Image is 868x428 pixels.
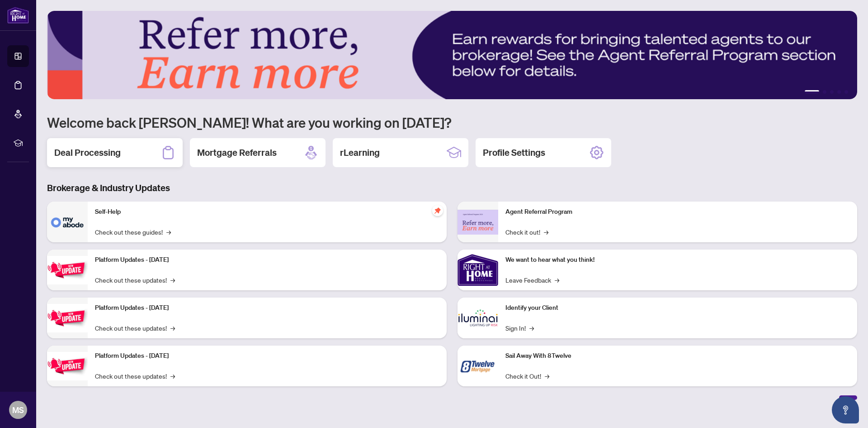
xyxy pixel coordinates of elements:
p: Identify your Client [505,303,850,313]
span: → [170,371,175,381]
span: → [170,275,175,285]
img: Platform Updates - June 23, 2025 [47,352,88,380]
a: Leave Feedback→ [505,275,559,285]
a: Check out these updates!→ [95,371,175,381]
a: Sign In!→ [505,323,534,333]
button: 1 [805,90,819,94]
img: logo [7,7,29,24]
p: Sail Away With 8Twelve [505,351,850,361]
img: Slide 0 [47,11,857,99]
span: → [555,275,559,285]
span: → [170,323,175,333]
img: We want to hear what you think! [458,250,498,290]
a: Check it Out!→ [505,371,549,381]
img: Platform Updates - July 21, 2025 [47,256,88,284]
h2: rLearning [340,146,380,159]
span: → [529,323,534,333]
span: → [166,227,171,237]
p: Platform Updates - [DATE] [95,255,439,265]
button: Open asap [832,396,859,423]
button: 3 [830,90,834,94]
p: Agent Referral Program [505,207,850,217]
a: Check out these updates!→ [95,323,175,333]
p: Platform Updates - [DATE] [95,351,439,361]
p: Self-Help [95,207,439,217]
img: Platform Updates - July 8, 2025 [47,304,88,332]
span: → [544,227,548,237]
img: Self-Help [47,202,88,242]
a: Check out these updates!→ [95,275,175,285]
h3: Brokerage & Industry Updates [47,182,857,194]
a: Check out these guides!→ [95,227,171,237]
h2: Profile Settings [483,146,545,159]
a: Check it out!→ [505,227,548,237]
button: 2 [823,90,826,94]
h2: Deal Processing [54,146,121,159]
p: Platform Updates - [DATE] [95,303,439,313]
p: We want to hear what you think! [505,255,850,265]
span: → [545,371,549,381]
img: Agent Referral Program [458,210,498,235]
span: MS [12,404,24,416]
span: pushpin [432,205,443,216]
h2: Mortgage Referrals [197,146,277,159]
img: Identify your Client [458,298,498,338]
button: 4 [837,90,841,94]
button: 5 [844,90,848,94]
img: Sail Away With 8Twelve [458,346,498,386]
h1: Welcome back [PERSON_NAME]! What are you working on [DATE]? [47,114,857,131]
